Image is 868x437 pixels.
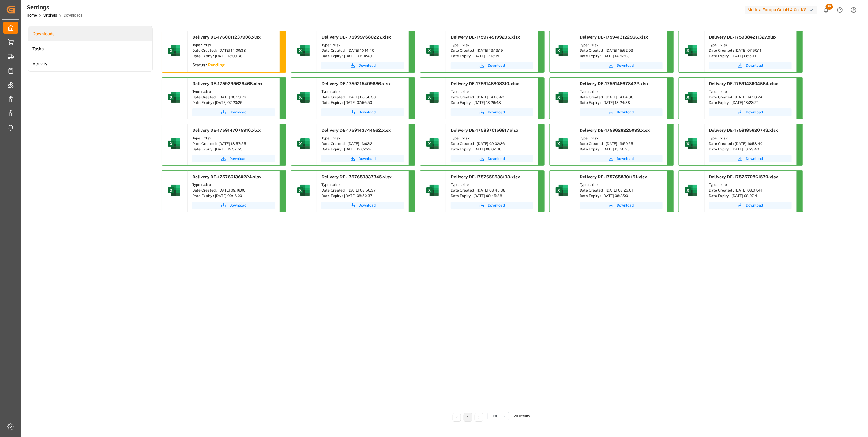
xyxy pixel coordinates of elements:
button: Download [451,202,533,209]
span: Download [488,203,505,208]
div: Type : .xlsx [451,42,533,48]
span: Download [746,63,763,68]
span: Delivery DE-1759997680227.xlsx [321,35,391,40]
div: Type : .xlsx [709,42,792,48]
div: Date Created : [DATE] 08:50:37 [321,188,404,193]
div: Date Expiry : [DATE] 08:50:37 [321,193,404,199]
a: Activity [28,56,152,71]
img: microsoft-excel-2019--v1.png [684,183,698,198]
div: Date Expiry : [DATE] 13:00:38 [192,53,275,59]
img: microsoft-excel-2019--v1.png [554,136,569,151]
div: Date Created : [DATE] 13:02:24 [321,141,404,146]
button: Download [192,202,275,209]
span: Delivery DE-1757658301151.xlsx [580,174,647,179]
div: Date Created : [DATE] 07:50:11 [709,48,792,53]
div: Date Created : [DATE] 08:25:01 [580,188,663,193]
span: Delivery DE-1758870156817.xlsx [451,128,518,133]
div: Date Expiry : [DATE] 14:52:03 [580,53,663,59]
div: Date Created : [DATE] 14:00:38 [192,48,275,53]
div: Type : .xlsx [709,182,792,188]
span: Delivery DE-1759148808310.xlsx [451,81,519,86]
div: Date Created : [DATE] 10:14:40 [321,48,404,53]
span: Delivery DE-1759147075910.xlsx [192,128,261,133]
button: Help Center [833,3,847,17]
span: Download [359,156,376,161]
span: Delivery DE-1757570861570.xlsx [709,174,778,179]
button: Download [451,108,533,116]
div: Type : .xlsx [451,135,533,141]
sapn: Pending [208,63,225,67]
div: Date Created : [DATE] 13:57:55 [192,141,275,146]
button: Download [580,108,663,116]
span: Delivery DE-1760011237908.xlsx [192,35,261,40]
span: Download [617,156,634,161]
a: Download [451,62,533,69]
img: microsoft-excel-2019--v1.png [167,43,182,58]
div: Type : .xlsx [580,89,663,94]
button: Download [321,202,404,209]
img: microsoft-excel-2019--v1.png [167,136,182,151]
span: Download [617,203,634,208]
span: Delivery DE-1759413122966.xlsx [580,35,648,40]
div: Date Expiry : [DATE] 10:53:40 [709,146,792,152]
img: microsoft-excel-2019--v1.png [554,183,569,198]
div: Melitta Europa GmbH & Co. KG [745,6,817,14]
div: Date Created : [DATE] 08:56:50 [321,94,404,100]
div: Date Expiry : [DATE] 12:13:19 [451,53,533,59]
div: Date Expiry : [DATE] 09:14:40 [321,53,404,59]
img: microsoft-excel-2019--v1.png [554,90,569,104]
div: Date Created : [DATE] 13:13:19 [451,48,533,53]
span: Download [746,109,763,115]
button: Download [321,108,404,116]
img: microsoft-excel-2019--v1.png [684,136,698,151]
div: Date Expiry : [DATE] 08:02:36 [451,146,533,152]
span: 20 results [514,414,530,418]
div: Type : .xlsx [321,182,404,188]
div: Date Created : [DATE] 08:45:38 [451,188,533,193]
div: Date Expiry : [DATE] 13:26:48 [451,100,533,105]
a: Downloads [28,26,152,41]
div: Type : .xlsx [192,182,275,188]
span: Download [488,109,505,115]
div: Date Created : [DATE] 14:23:24 [709,94,792,100]
a: Download [192,155,275,162]
button: Download [709,155,792,162]
div: Type : .xlsx [192,135,275,141]
img: microsoft-excel-2019--v1.png [425,136,440,151]
img: microsoft-excel-2019--v1.png [296,43,311,58]
div: Date Expiry : [DATE] 06:50:11 [709,53,792,59]
div: Date Expiry : [DATE] 13:24:38 [580,100,663,105]
a: Tasks [28,41,152,56]
span: Download [746,156,763,161]
div: Type : .xlsx [192,42,275,48]
a: Download [580,62,663,69]
span: Download [488,63,505,68]
span: Delivery DE-1759384211327.xlsx [709,35,777,40]
button: Download [580,155,663,162]
img: microsoft-excel-2019--v1.png [296,90,311,104]
span: Delivery DE-1757661360224.xlsx [192,174,261,179]
button: Download [580,202,663,209]
div: Type : .xlsx [580,182,663,188]
img: microsoft-excel-2019--v1.png [296,183,311,198]
button: open menu [488,412,509,420]
a: Download [451,155,533,162]
span: Delivery DE-1758185620743.xlsx [709,128,778,133]
button: Download [192,108,275,116]
button: Download [321,155,404,162]
span: Download [617,109,634,115]
div: Type : .xlsx [321,89,404,94]
li: Previous Page [453,413,461,422]
div: Date Created : [DATE] 15:52:03 [580,48,663,53]
a: Download [709,108,792,116]
span: Delivery DE-1759215409886.xlsx [321,81,391,86]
